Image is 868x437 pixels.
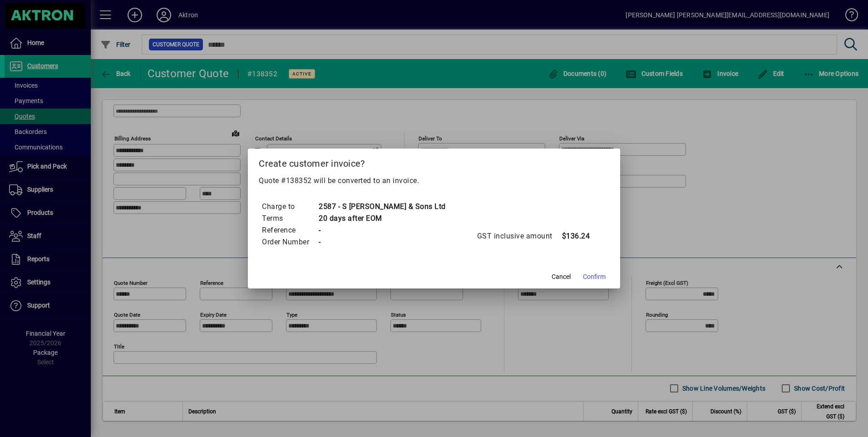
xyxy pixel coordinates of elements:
[583,272,606,282] span: Confirm
[261,224,318,236] td: Reference
[318,213,446,224] td: 20 days after EOM
[547,268,576,285] button: Cancel
[552,272,571,282] span: Cancel
[259,175,609,186] p: Quote #138352 will be converted to an invoice.
[261,201,318,213] td: Charge to
[579,268,609,285] button: Confirm
[562,230,598,242] td: $136.24
[248,149,620,175] h2: Create customer invoice?
[318,201,446,213] td: 2587 - S [PERSON_NAME] & Sons Ltd
[261,236,318,248] td: Order Number
[261,213,318,224] td: Terms
[318,236,446,248] td: -
[477,230,562,242] td: GST inclusive amount
[318,224,446,236] td: -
